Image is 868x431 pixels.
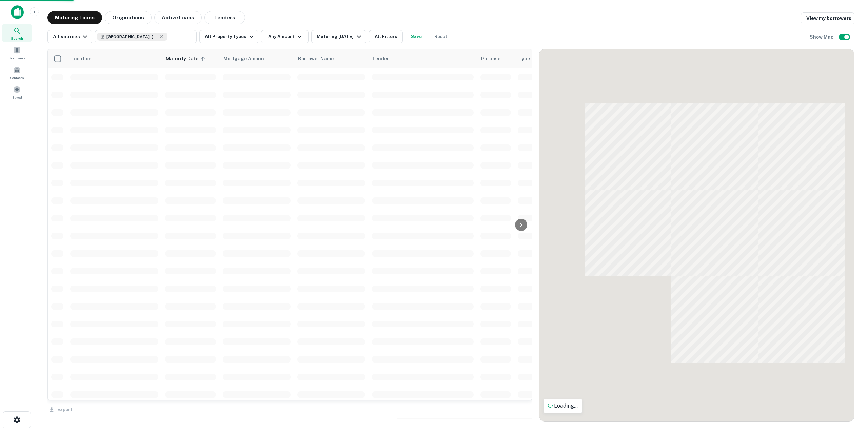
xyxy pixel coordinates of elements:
[47,11,102,24] button: Maturing Loans
[2,24,32,42] a: Search
[223,55,275,63] span: Mortgage Amount
[11,5,24,19] img: capitalize-icon.png
[162,49,219,68] th: Maturity Date
[199,30,258,43] button: All Property Types
[294,49,369,68] th: Borrower Name
[801,12,854,24] a: View my borrowers
[298,55,334,63] span: Borrower Name
[481,55,500,63] span: Purpose
[430,30,452,43] button: Reset
[317,33,363,41] div: Maturing [DATE]
[2,83,32,101] a: Saved
[261,30,309,43] button: Any Amount
[9,55,25,61] span: Borrowers
[548,402,578,410] p: Loading...
[311,30,366,43] button: Maturing [DATE]
[47,30,92,43] button: All sources
[810,33,835,41] h6: Show Map
[67,49,162,68] th: Location
[166,55,207,63] span: Maturity Date
[539,49,854,421] div: 0 0
[834,377,868,409] iframe: Chat Widget
[2,44,32,62] a: Borrowers
[53,33,89,41] div: All sources
[369,49,477,68] th: Lender
[219,49,294,68] th: Mortgage Amount
[406,30,427,43] button: Save your search to get updates of matches that match your search criteria.
[10,75,24,80] span: Contacts
[2,63,32,82] a: Contacts
[105,11,152,24] button: Originations
[373,55,389,63] span: Lender
[204,11,245,24] button: Lenders
[71,55,92,63] span: Location
[106,34,157,40] span: [GEOGRAPHIC_DATA], [GEOGRAPHIC_DATA], [GEOGRAPHIC_DATA]
[154,11,202,24] button: Active Loans
[12,95,22,100] span: Saved
[369,30,403,43] button: All Filters
[11,36,23,41] span: Search
[477,49,514,68] th: Purpose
